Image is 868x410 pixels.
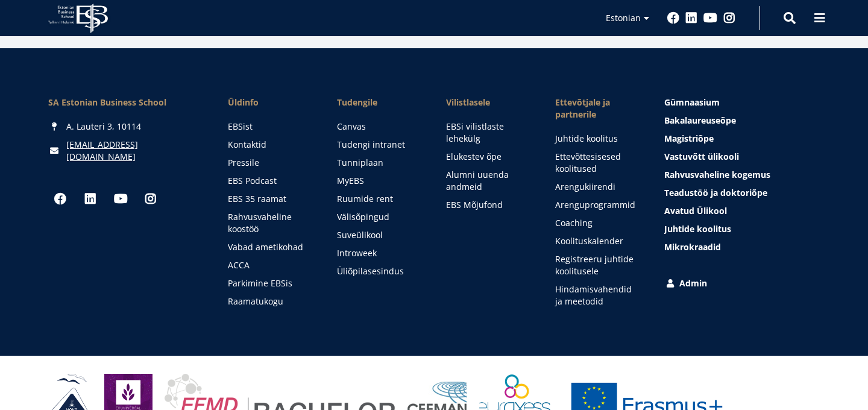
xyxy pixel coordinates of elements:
[228,193,313,205] a: EBS 35 raamat
[446,96,531,109] span: Vilistlasele
[446,199,531,211] a: EBS Mõjufond
[228,211,313,235] a: Rahvusvaheline koostöö
[228,259,313,271] a: ACCA
[337,121,422,133] a: Canvas
[664,151,820,163] a: Vastuvõtt ülikooli
[337,175,422,187] a: MyEBS
[664,115,736,126] span: Bakalaureuseõpe
[664,151,739,162] span: Vastuvõtt ülikooli
[228,277,313,289] a: Parkimine EBSis
[664,169,770,180] span: Rahvusvaheline kogemus
[48,121,204,133] div: A. Lauteri 3, 10114
[555,181,640,193] a: Arengukiirendi
[228,139,313,151] a: Kontaktid
[228,96,313,109] span: Üldinfo
[664,205,727,216] span: Avatud Ülikool
[685,12,697,24] a: Linkedin
[664,96,820,109] a: Gümnaasium
[664,187,767,198] span: Teadustöö ja doktoriõpe
[555,151,640,175] a: Ettevõttesisesed koolitused
[723,12,735,24] a: Instagram
[108,187,133,211] a: Youtube
[337,139,422,151] a: Tudengi intranet
[337,265,422,277] a: Üliõpilasesindus
[66,139,204,163] a: [EMAIL_ADDRESS][DOMAIN_NAME]
[337,193,422,205] a: Ruumide rent
[228,175,313,187] a: EBS Podcast
[337,157,422,169] a: Tunniplaan
[555,283,640,307] a: Hindamisvahendid ja meetodid
[664,205,820,217] a: Avatud Ülikool
[228,295,313,307] a: Raamatukogu
[667,12,679,24] a: Facebook
[664,223,820,235] a: Juhtide koolitus
[48,187,72,211] a: Facebook
[337,96,422,109] a: Tudengile
[228,121,313,133] a: EBSist
[555,217,640,229] a: Coaching
[664,169,820,181] a: Rahvusvaheline kogemus
[703,12,717,24] a: Youtube
[664,223,731,235] span: Juhtide koolitus
[664,187,820,199] a: Teadustöö ja doktoriõpe
[78,187,102,211] a: Linkedin
[446,169,531,193] a: Alumni uuenda andmeid
[337,211,422,223] a: Välisõpingud
[139,187,163,211] a: Instagram
[664,277,820,289] a: Admin
[555,199,640,211] a: Arenguprogrammid
[664,96,720,108] span: Gümnaasium
[337,229,422,241] a: Suveülikool
[664,133,714,144] span: Magistriõpe
[446,151,531,163] a: Elukestev õpe
[664,241,820,253] a: Mikrokraadid
[555,96,640,121] span: Ettevõtjale ja partnerile
[664,115,820,127] a: Bakalaureuseõpe
[555,133,640,145] a: Juhtide koolitus
[555,235,640,247] a: Koolituskalender
[446,121,531,145] a: EBSi vilistlaste lehekülg
[228,241,313,253] a: Vabad ametikohad
[664,241,721,253] span: Mikrokraadid
[228,157,313,169] a: Pressile
[664,133,820,145] a: Magistriõpe
[555,253,640,277] a: Registreeru juhtide koolitusele
[48,96,204,109] div: SA Estonian Business School
[337,247,422,259] a: Introweek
